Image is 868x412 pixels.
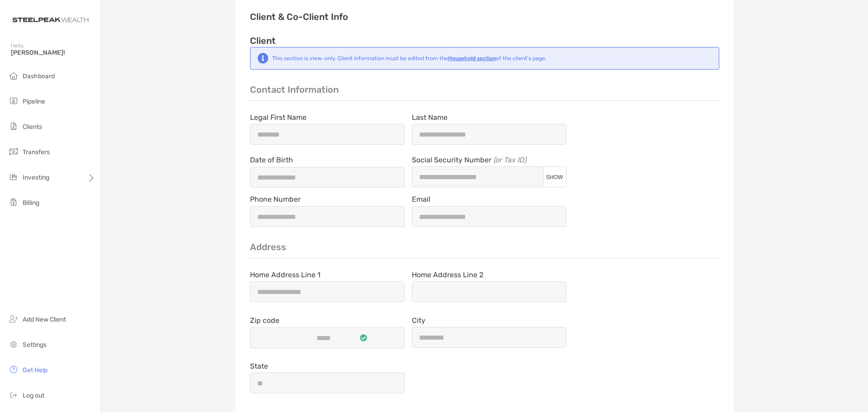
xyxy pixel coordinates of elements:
span: Dashboard [23,72,55,80]
img: dashboard icon [8,70,19,81]
img: Notification icon [258,53,269,64]
button: Social Security Number (or Tax ID) [543,173,566,181]
img: get-help icon [8,364,19,375]
span: Phone Number [250,195,405,204]
span: Email [412,195,566,204]
img: logout icon [8,389,19,400]
span: SHOW [546,174,563,180]
span: Settings [23,341,47,349]
label: Home Address Line 1 [250,271,321,279]
span: Investing [23,174,49,181]
b: Household section [448,55,496,62]
label: State [250,362,268,370]
p: Contact Information [250,84,719,101]
span: Social Security Number [412,156,566,164]
input: Phone Number [250,213,404,221]
div: This section is view-only. Client information must be edited from the of the client's page. [272,55,547,62]
img: input is ready icon [360,334,367,341]
input: Email [412,213,566,221]
span: Date of Birth [250,156,405,164]
span: Billing [23,199,39,207]
span: Add New Client [23,316,66,323]
label: City [412,317,425,324]
img: Zoe Logo [11,4,90,36]
img: investing icon [8,171,19,182]
h5: Client [250,34,719,47]
img: pipeline icon [8,95,19,106]
h5: Client & Co-Client Info [250,10,719,23]
label: Legal First Name [250,114,307,121]
label: Home Address Line 2 [412,271,483,279]
img: settings icon [8,339,19,350]
input: Zip codeinput is ready icon [288,334,360,342]
p: Address [250,242,719,258]
img: transfers icon [8,146,19,157]
span: Transfers [23,148,50,156]
input: Date of Birth [250,174,404,181]
span: Get Help [23,366,47,374]
img: billing icon [8,197,19,208]
span: Pipeline [23,98,45,105]
img: clients icon [8,121,19,132]
img: add_new_client icon [8,313,19,324]
span: Zip code [250,316,405,325]
span: Clients [23,123,42,131]
input: Social Security Number (or Tax ID)SHOW [412,173,543,181]
i: (or Tax ID) [493,156,526,164]
span: Log out [23,392,44,399]
label: Last Name [412,114,448,121]
span: [PERSON_NAME]! [11,49,95,57]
